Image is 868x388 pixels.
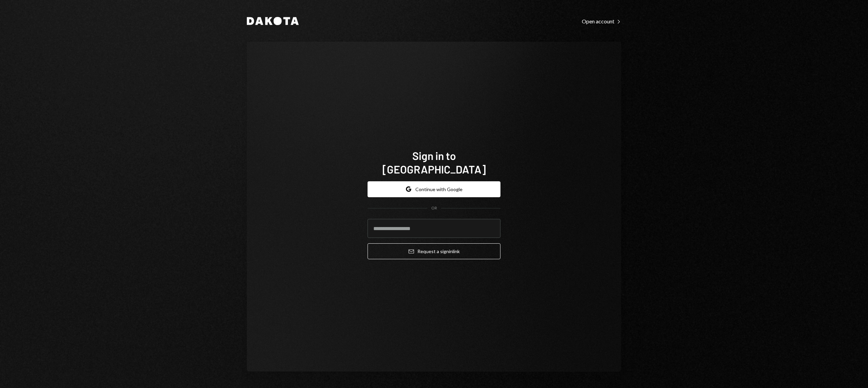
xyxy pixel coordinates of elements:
[582,17,621,25] a: Open account
[431,205,437,211] div: OR
[368,243,500,259] button: Request a signinlink
[582,18,621,25] div: Open account
[368,149,500,176] h1: Sign in to [GEOGRAPHIC_DATA]
[368,181,500,197] button: Continue with Google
